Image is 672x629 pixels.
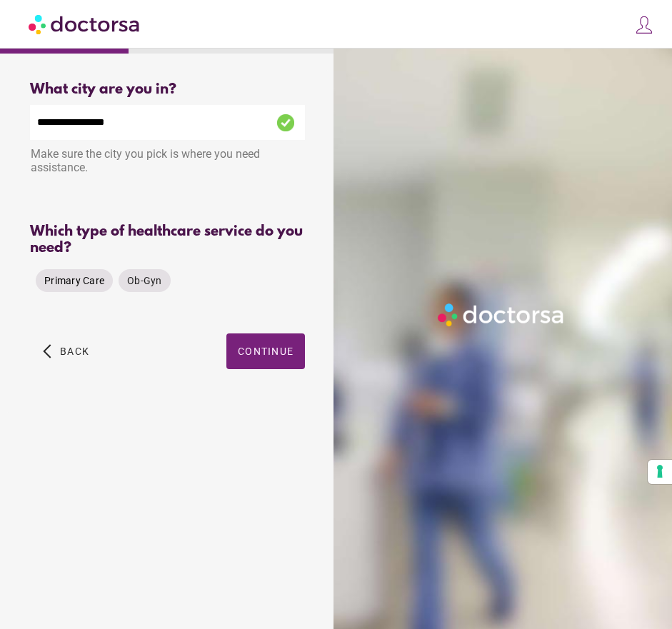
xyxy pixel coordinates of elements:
[30,223,305,256] div: Which type of healthcare service do you need?
[37,333,95,369] button: arrow_back_ios Back
[30,140,305,185] div: Make sure the city you pick is where you need assistance.
[44,275,104,286] span: Primary Care
[29,8,141,40] img: Doctorsa.com
[238,346,294,357] span: Continue
[434,300,568,330] img: Logo-Doctorsa-trans-White-partial-flat.png
[30,81,305,98] div: What city are you in?
[226,333,305,369] button: Continue
[127,275,162,286] span: Ob-Gyn
[648,460,672,484] button: Your consent preferences for tracking technologies
[60,346,89,357] span: Back
[634,15,654,35] img: icons8-customer-100.png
